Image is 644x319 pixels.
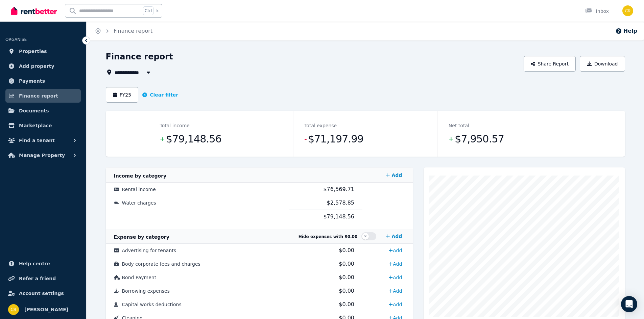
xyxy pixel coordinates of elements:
span: $76,569.71 [323,186,354,192]
span: Finance report [19,92,58,100]
span: Manage Property [19,151,65,159]
a: Add [386,286,405,296]
span: $79,148.56 [166,132,221,146]
span: k [156,8,159,14]
span: Account settings [19,289,64,297]
a: Marketplace [5,119,81,132]
span: Body corporate fees and charges [122,261,200,267]
span: Advertising for tenants [122,248,176,253]
span: Rental income [122,187,156,192]
span: Capital works deductions [122,302,182,307]
dt: Total income [160,122,190,130]
span: Payments [19,77,45,85]
button: Help [615,27,637,35]
span: Borrowing expenses [122,288,170,294]
span: Hide expenses with $0.00 [299,234,357,239]
img: Chris Reid [8,304,19,315]
span: Help centre [19,260,50,268]
a: Add [383,168,405,182]
span: + [449,134,453,144]
button: Share Report [524,56,576,72]
span: $2,578.85 [327,200,354,206]
button: Find a tenant [5,134,81,147]
span: Bond Payment [122,275,157,280]
span: Add property [19,62,54,70]
a: Help centre [5,257,81,270]
span: Documents [19,107,49,115]
a: Finance report [114,28,152,34]
a: Add [386,245,405,256]
span: Properties [19,47,47,55]
span: $0.00 [339,247,354,254]
span: $0.00 [339,288,354,294]
span: Find a tenant [19,136,55,144]
span: [PERSON_NAME] [24,305,68,314]
span: Water charges [122,200,156,206]
button: FY25 [106,87,139,103]
span: Refer a friend [19,274,56,283]
a: Add [386,259,405,269]
dt: Total expense [304,122,337,130]
a: Add [386,299,405,310]
span: Income by category [114,173,167,179]
img: Chris Reid [622,5,633,16]
div: Inbox [585,8,609,15]
a: Refer a friend [5,272,81,285]
span: $7,950.57 [455,132,504,146]
a: Documents [5,104,81,117]
span: $0.00 [339,274,354,281]
span: + [160,134,165,144]
dt: Net total [449,122,469,130]
span: Expense by category [114,234,169,240]
a: Add [383,230,405,243]
a: Payments [5,74,81,88]
span: Marketplace [19,122,52,130]
button: Download [580,56,625,72]
a: Account settings [5,287,81,300]
a: Finance report [5,89,81,103]
span: ORGANISE [5,37,27,42]
a: Add property [5,59,81,73]
a: Add [386,272,405,283]
a: Properties [5,45,81,58]
nav: Breadcrumb [87,22,161,41]
h1: Finance report [106,51,173,62]
span: $79,148.56 [323,213,354,220]
img: RentBetter [11,6,57,16]
span: $0.00 [339,261,354,267]
button: Clear filter [142,91,178,98]
span: $71,197.99 [308,132,363,146]
span: - [304,134,307,144]
button: Manage Property [5,149,81,162]
div: Open Intercom Messenger [621,296,637,312]
span: Ctrl [143,6,153,15]
span: $0.00 [339,301,354,308]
